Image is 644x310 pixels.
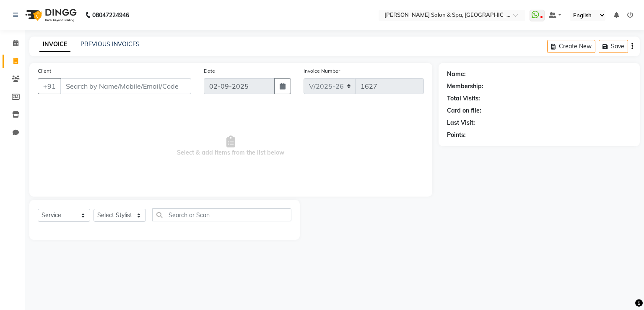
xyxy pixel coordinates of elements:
[39,37,70,52] a: INVOICE
[80,40,140,48] a: PREVIOUS INVOICES
[304,67,340,75] label: Invoice Number
[447,106,481,115] div: Card on file:
[447,70,466,79] div: Name:
[447,82,483,91] div: Membership:
[38,78,61,94] button: +91
[447,94,480,103] div: Total Visits:
[38,104,424,188] span: Select & add items from the list below
[447,118,475,127] div: Last Visit:
[21,3,79,27] img: logo
[204,67,215,75] label: Date
[60,78,191,94] input: Search by Name/Mobile/Email/Code
[447,131,466,139] div: Points:
[152,208,291,221] input: Search or Scan
[599,40,628,53] button: Save
[92,3,129,27] b: 08047224946
[38,67,51,75] label: Client
[547,40,595,53] button: Create New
